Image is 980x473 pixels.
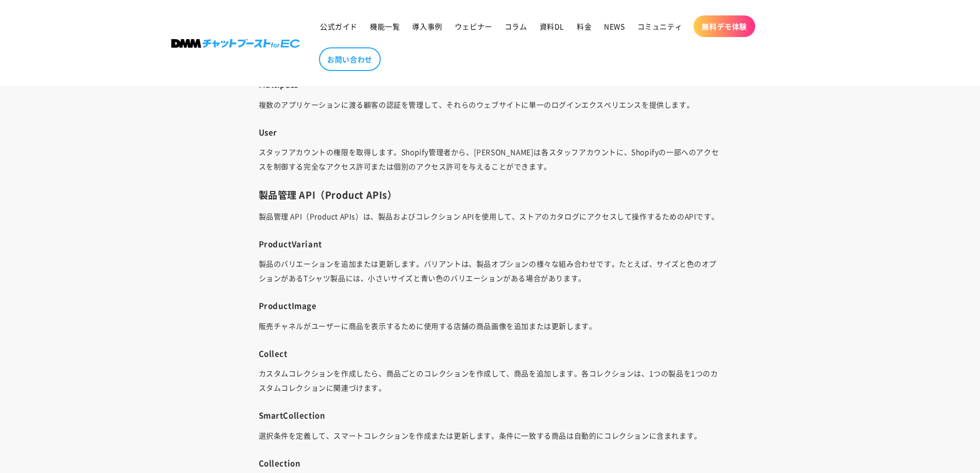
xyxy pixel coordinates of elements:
[259,256,722,285] p: 製品のバリエーションを追加または更新します。バリアントは、製品オプションの様々な組み合わせです。たとえば、サイズと色のオプションがあるTシャツ製品には、小さいサイズと青い色のバリエーションがある...
[319,47,381,71] a: お問い合わせ
[364,15,406,37] a: 機能一覧
[259,458,722,468] h4: Collection
[320,22,358,31] span: 公式ガイド
[171,39,300,48] img: 株式会社DMM Boost
[412,22,442,31] span: 導入事例
[259,97,722,112] p: 複数のアプリケーションに渡る顧客の認証を管理して、それらのウェブサイトに単一のログインエクスペリエンスを提供します。
[571,15,598,37] a: 料金
[505,22,527,31] span: コラム
[259,239,722,249] h4: ProductVariant
[540,22,564,31] span: 資料DL
[577,22,592,31] span: 料金
[455,22,492,31] span: ウェビナー
[702,22,747,31] span: 無料デモ体験
[406,15,448,37] a: 導入事例
[314,15,364,37] a: 公式ガイド
[259,366,722,395] p: カスタムコレクションを作成したら、商品ごとのコレクションを作成して、商品を追加します。各コレクションは、1つの製品を1つのカスタムコレクションに関連づけます。
[259,79,722,90] h4: Multipass
[259,301,722,311] h4: ProductImage
[693,15,755,37] a: 無料デモ体験
[637,22,683,31] span: コミュニティ
[259,348,722,359] h4: Collect
[598,15,631,37] a: NEWS
[604,22,625,31] span: NEWS
[259,209,722,223] p: 製品管理 API（Product APIs）は、製品およびコレクション APIを使用して、ストアのカタログにアクセスして操作するためのAPIです。
[259,410,722,421] h4: SmartCollection
[259,428,722,443] p: 選択条件を定義して、スマートコレクションを作成または更新します。条件に一致する商品は自動的にコレクションに含まれます。
[498,15,533,37] a: コラム
[259,127,722,137] h4: User
[259,319,722,333] p: 販売チャネルがユーザーに商品を表示するために使用する店舗の商品画像を追加または更新します。
[259,145,722,173] p: スタッフアカウントの権限を取得します。Shopify管理者から、[PERSON_NAME]は各スタッフアカウントに、Shopifyの一部へのアクセスを制御する完全なアクセス許可または個別のアクセ...
[370,22,400,31] span: 機能一覧
[259,188,397,201] span: 製品管理 API（Product APIs）
[449,15,498,37] a: ウェビナー
[533,15,571,37] a: 資料DL
[631,15,689,37] a: コミュニティ
[327,55,372,64] span: お問い合わせ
